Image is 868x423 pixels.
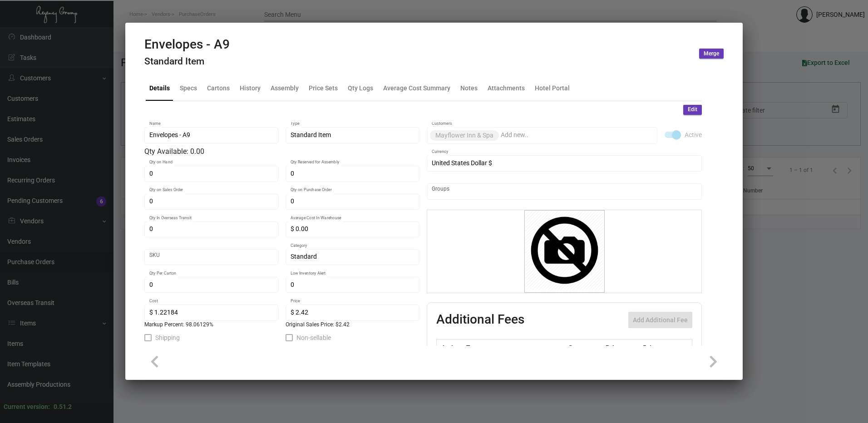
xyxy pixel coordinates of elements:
[566,339,603,355] th: Cost
[641,339,681,355] th: Price type
[309,84,338,93] div: Price Sets
[430,130,499,141] mat-chip: Mayflower Inn & Spa
[207,84,230,93] div: Cartons
[155,332,180,343] span: Shipping
[464,339,566,355] th: Type
[383,84,450,93] div: Average Cost Summary
[460,84,478,93] div: Notes
[144,146,419,157] div: Qty Available: 0.00
[149,84,170,93] div: Details
[685,129,702,140] span: Active
[633,316,688,324] span: Add Additional Fee
[704,50,719,58] span: Merge
[180,84,197,93] div: Specs
[501,132,653,139] input: Add new..
[4,402,50,412] div: Current version:
[628,312,692,328] button: Add Additional Fee
[683,105,702,115] button: Edit
[144,56,230,67] h4: Standard Item
[296,332,331,343] span: Non-sellable
[271,84,299,93] div: Assembly
[144,37,230,52] h2: Envelopes - A9
[54,402,72,412] div: 0.51.2
[240,84,261,93] div: History
[688,106,697,113] span: Edit
[699,49,724,59] button: Merge
[432,188,697,195] input: Add new..
[348,84,373,93] div: Qty Logs
[603,339,641,355] th: Price
[437,339,464,355] th: Active
[535,84,570,93] div: Hotel Portal
[488,84,525,93] div: Attachments
[436,312,524,328] h2: Additional Fees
